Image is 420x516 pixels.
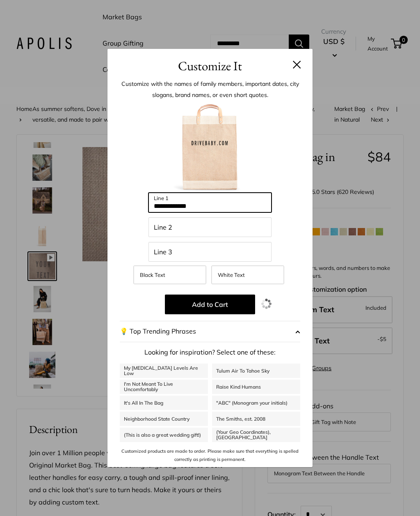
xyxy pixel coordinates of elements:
a: "ABC" (Monogram your initials) [212,396,300,410]
p: Customized products are made to order. Please make sure that everything is spelled correctly as p... [120,447,300,464]
a: I'm Not Meant To Live Uncomfortably [120,380,208,394]
span: White Text [218,272,245,278]
img: loading.gif [261,299,272,309]
a: (This is also a great wedding gift!) [120,428,208,442]
a: Neighborhood State Country [120,412,208,426]
label: White Text [211,265,284,284]
img: customizer-prod [165,102,255,193]
p: Customize with the names of family members, important dates, city slogans, brand names, or even s... [120,78,300,100]
h3: Customize It [120,56,300,76]
span: Black Text [140,272,165,278]
iframe: Sign Up via Text for Offers [7,485,88,509]
a: (Your Geo Coordinates), [GEOGRAPHIC_DATA] [212,428,300,442]
button: 💡 Top Trending Phrases [120,321,300,342]
p: Looking for inspiration? Select one of these: [120,346,300,359]
a: The Smiths, est. 2008 [212,412,300,426]
a: Tulum Air To Tahoe Sky [212,364,300,378]
a: My [MEDICAL_DATA] Levels Are Low [120,364,208,378]
button: Add to Cart [165,295,255,314]
a: Raise Kind Humans [212,380,300,394]
a: It's All In The Bag [120,396,208,410]
label: Black Text [133,265,206,284]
